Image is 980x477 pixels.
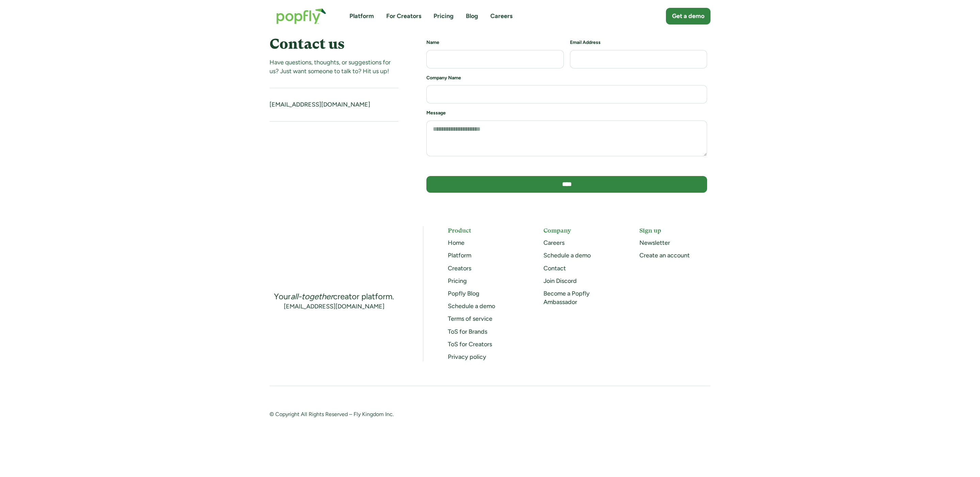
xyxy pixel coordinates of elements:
em: all-together [291,291,333,301]
h5: Company [543,226,615,235]
div: Have questions, thoughts, or suggestions for us? Just want someone to talk to? Hit us up! [269,58,398,75]
a: Pricing [448,277,467,285]
div: Get a demo [672,12,704,20]
h6: Name [426,39,564,46]
a: Platform [349,12,374,20]
a: ToS for Creators [448,340,492,348]
form: Contact us [426,39,707,199]
a: home [269,1,333,31]
a: For Creators [386,12,421,20]
h6: Email Address [570,39,707,46]
a: ToS for Brands [448,328,487,335]
a: Careers [490,12,512,20]
div: © Copyright All Rights Reserved – Fly Kingdom Inc. [269,411,478,419]
a: Creators [448,265,471,272]
a: Contact [543,265,566,272]
a: Schedule a demo [543,252,591,259]
a: Blog [466,12,478,20]
a: Newsletter [639,239,670,247]
a: Become a Popfly Ambassador [543,290,590,306]
a: Create an account [639,252,690,259]
h4: Contact us [269,36,398,52]
a: Platform [448,252,471,259]
a: Get a demo [666,8,710,25]
a: Careers [543,239,565,247]
a: Popfly Blog [448,290,479,297]
h6: Message [426,110,707,116]
a: Privacy policy [448,353,486,361]
a: Join Discord [543,277,577,285]
h6: Company Name [426,75,707,81]
a: Terms of service [448,315,492,322]
h5: Product [448,226,519,235]
h5: Sign up [639,226,710,235]
a: Home [448,239,464,247]
div: Your creator platform. [274,291,394,302]
a: Schedule a demo [448,302,495,310]
a: [EMAIL_ADDRESS][DOMAIN_NAME] [284,302,385,311]
a: [EMAIL_ADDRESS][DOMAIN_NAME] [269,101,370,108]
a: Pricing [434,12,454,20]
